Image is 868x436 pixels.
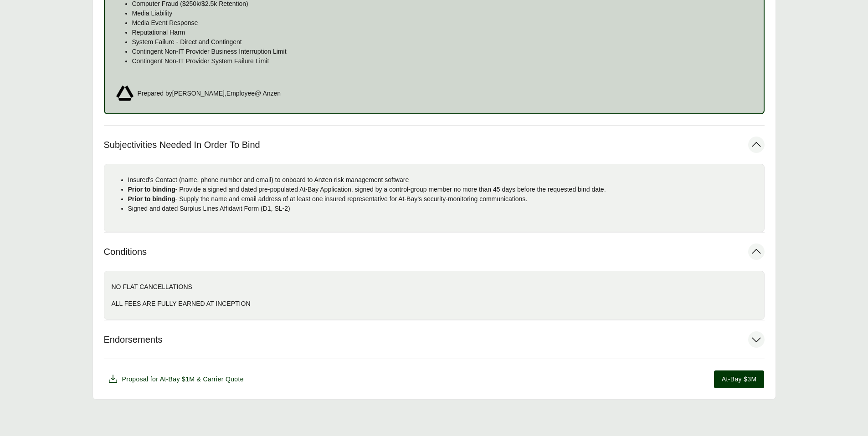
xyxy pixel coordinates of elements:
[104,246,147,258] span: Conditions
[132,56,753,66] p: Contingent Non-IT Provider System Failure Limit
[128,175,757,185] p: Insured's Contact (name, phone number and email) to onboard to Anzen risk management software
[128,195,175,203] strong: Prior to binding
[128,194,757,204] p: - Supply the name and email address of at least one insured representative for At-Bay’s security-...
[104,320,765,359] button: Endorsements
[132,18,753,28] p: Media Event Response
[104,233,765,271] button: Conditions
[122,375,244,384] span: Proposal for
[722,375,757,384] span: At-Bay $3M
[104,126,765,164] button: Subjectivities Needed In Order To Bind
[128,185,757,194] p: - Provide a signed and dated pre-populated At-Bay Application, signed by a control-group member n...
[104,334,163,345] span: Endorsements
[160,375,195,383] span: At-Bay $1M
[128,186,175,193] strong: Prior to binding
[714,370,765,388] button: At-Bay $3M
[112,282,757,292] p: NO FLAT CANCELLATIONS
[128,204,757,213] p: Signed and dated Surplus Lines Affidavit Form (D1, SL-2)
[132,28,753,37] p: Reputational Harm
[197,375,244,383] span: & Carrier Quote
[104,370,247,388] button: Proposal for At-Bay $1M & Carrier Quote
[132,47,753,56] p: Contingent Non-IT Provider Business Interruption Limit
[132,9,753,18] p: Media Liability
[104,139,260,151] span: Subjectivities Needed In Order To Bind
[132,37,753,47] p: System Failure - Direct and Contingent
[112,299,757,309] p: ALL FEES ARE FULLY EARNED AT INCEPTION
[138,89,281,98] span: Prepared by [PERSON_NAME] , Employee @ Anzen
